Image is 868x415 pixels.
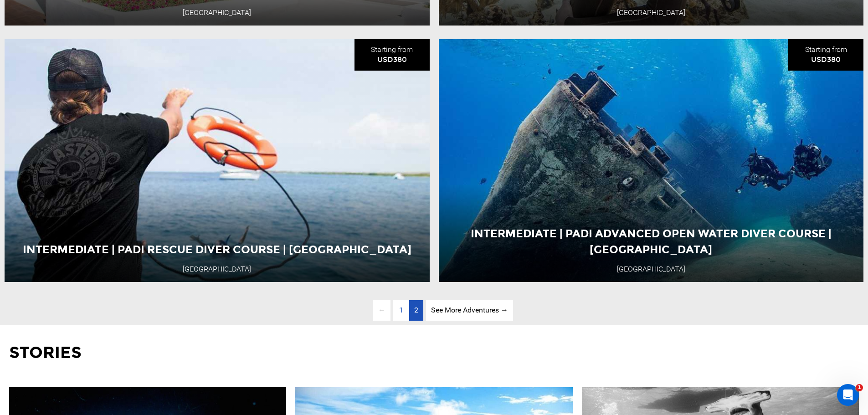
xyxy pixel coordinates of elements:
a: See More Adventures → page [426,300,513,321]
span: 2 [414,306,418,314]
iframe: Intercom live chat [837,384,859,406]
ul: Pagination [355,300,513,321]
span: 1 [394,300,408,321]
p: Stories [9,341,859,364]
span: 1 [856,384,863,391]
span: ← [373,300,390,321]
